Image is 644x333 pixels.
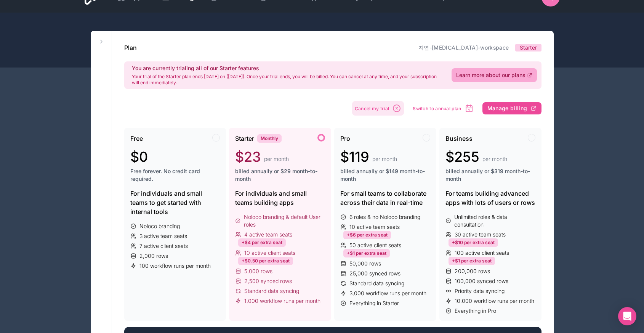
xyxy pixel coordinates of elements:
[139,222,180,230] span: Noloco branding
[349,299,399,307] span: Everything in Starter
[244,249,295,257] span: 10 active client seats
[452,68,537,82] a: Learn more about our plans
[455,307,496,315] span: Everything in Pro
[455,287,505,295] span: Priority data syncing
[244,213,325,228] span: Noloco branding & default User roles
[244,267,272,275] span: 5,000 rows
[238,257,293,265] div: +$0.50 per extra seat
[340,149,369,164] span: $119
[244,287,299,295] span: Standard data syncing
[456,71,525,79] span: Learn more about our plans
[130,134,143,143] span: Free
[130,189,220,216] div: For individuals and small teams to get started with internal tools
[264,155,289,163] span: per month
[455,297,534,305] span: 10,000 workflow runs per month
[349,280,404,287] span: Standard data syncing
[244,277,292,285] span: 2,500 synced rows
[349,213,420,221] span: 6 roles & no Noloco branding
[482,102,541,114] button: Manage billing
[349,260,381,267] span: 50,000 rows
[343,231,391,239] div: +$6 per extra seat
[257,134,282,143] div: Monthly
[482,155,507,163] span: per month
[340,167,430,183] span: billed annually or $149 month-to-month
[355,106,389,111] span: Cancel my trial
[235,134,254,143] span: Starter
[139,252,168,260] span: 2,000 rows
[449,257,495,265] div: +$1 per extra seat
[244,231,292,238] span: 4 active team seats
[130,149,148,164] span: $0
[139,242,188,250] span: 7 active client seats
[449,238,498,247] div: +$10 per extra seat
[343,249,390,257] div: +$1 per extra seat
[340,189,430,207] div: For small teams to collaborate across their data in real-time
[455,249,509,257] span: 100 active client seats
[445,189,535,207] div: For teams building advanced apps with lots of users or rows
[487,105,527,112] span: Manage billing
[618,307,636,325] div: Open Intercom Messenger
[349,270,400,277] span: 25,000 synced rows
[340,134,350,143] span: Pro
[418,44,509,51] a: 지연-[MEDICAL_DATA]-workspace
[455,267,490,275] span: 200,000 rows
[130,167,220,183] span: Free forever. No credit card required.
[139,232,187,240] span: 3 active team seats
[352,101,404,116] button: Cancel my trial
[455,231,506,238] span: 30 active team seats
[445,149,479,164] span: $255
[455,277,508,285] span: 100,000 synced rows
[445,134,473,143] span: Business
[132,74,442,86] p: Your trial of the Starter plan ends [DATE] on ([DATE]). Once your trial ends, you will be billed....
[124,43,137,52] h1: Plan
[372,155,397,163] span: per month
[238,238,286,247] div: +$4 per extra seat
[235,149,261,164] span: $23
[244,297,320,305] span: 1,000 workflow runs per month
[235,189,325,207] div: For individuals and small teams building apps
[413,106,461,111] span: Switch to annual plan
[139,262,211,270] span: 100 workflow runs per month
[454,213,535,228] span: Unlimited roles & data consultation
[349,223,400,231] span: 10 active team seats
[410,101,476,116] button: Switch to annual plan
[349,241,401,249] span: 50 active client seats
[520,44,537,51] span: Starter
[349,290,426,297] span: 3,000 workflow runs per month
[445,167,535,183] span: billed annually or $319 month-to-month
[132,64,442,72] h2: You are currently trialing all of our Starter features
[235,167,325,183] span: billed annually or $29 month-to-month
